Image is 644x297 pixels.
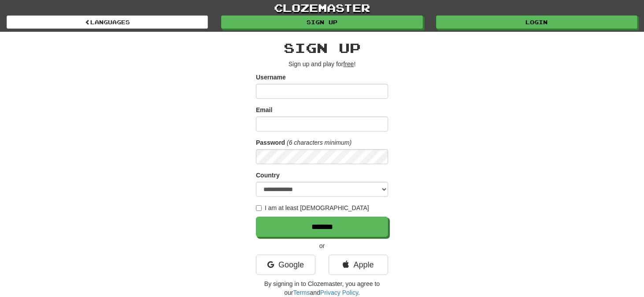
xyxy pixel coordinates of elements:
a: Privacy Policy [320,289,358,296]
a: Login [436,15,637,29]
p: Sign up and play for ! [256,60,388,68]
a: Sign up [221,15,422,29]
label: Username [256,73,286,82]
a: Languages [7,15,208,29]
label: Email [256,105,272,114]
a: Terms [293,289,310,296]
p: By signing in to Clozemaster, you agree to our and . [256,279,388,297]
h2: Sign up [256,41,388,55]
label: I am at least [DEMOGRAPHIC_DATA] [256,203,369,212]
input: I am at least [DEMOGRAPHIC_DATA] [256,205,262,211]
a: Google [256,255,315,275]
u: free [343,60,354,68]
a: Apple [329,255,388,275]
label: Password [256,138,285,147]
p: or [256,241,388,250]
em: (6 characters minimum) [287,139,352,146]
label: Country [256,171,280,180]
